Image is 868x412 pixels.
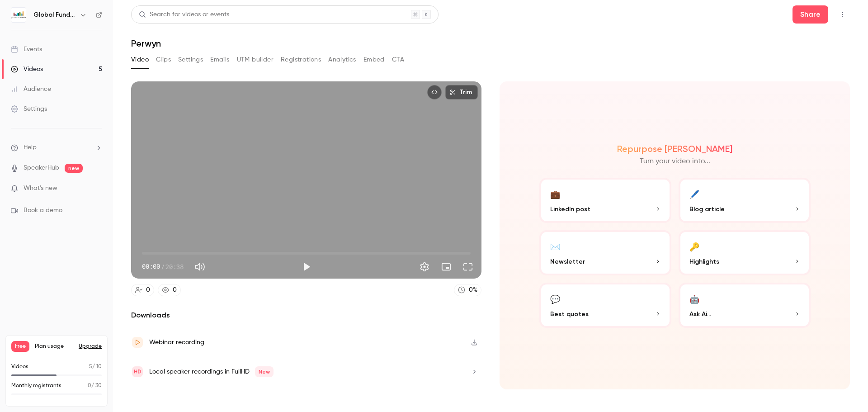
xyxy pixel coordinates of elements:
[11,341,29,352] span: Free
[173,285,177,295] div: 0
[550,239,560,253] div: ✉️
[835,7,850,22] button: Top Bar Actions
[255,366,274,377] span: New
[640,156,710,167] p: Turn your video into...
[24,206,62,215] span: Book a demo
[88,382,102,390] p: / 30
[139,10,229,19] div: Search for videos or events
[149,337,204,348] div: Webinar recording
[281,52,321,67] button: Registrations
[617,143,732,154] h2: Repurpose [PERSON_NAME]
[11,65,43,74] div: Videos
[131,310,481,321] h2: Downloads
[550,292,560,306] div: 💬
[363,52,385,67] button: Embed
[88,383,91,388] span: 0
[539,230,671,275] button: ✉️Newsletter
[142,262,184,271] div: 00:00
[91,185,102,193] iframe: Noticeable Trigger
[679,283,811,328] button: 🤖Ask Ai...
[550,257,585,266] span: Newsletter
[65,164,83,173] span: new
[131,38,850,49] h1: Perwyn
[24,143,37,152] span: Help
[11,104,47,114] div: Settings
[689,187,699,201] div: 🖊️
[392,52,404,67] button: CTA
[679,230,811,275] button: 🔑Highlights
[237,52,274,67] button: UTM builder
[149,366,274,377] div: Local speaker recordings in FullHD
[33,10,76,19] h6: Global Fund Media
[11,363,28,371] p: Videos
[679,178,811,223] button: 🖊️Blog article
[550,204,590,214] span: LinkedIn post
[459,258,477,276] button: Full screen
[161,262,165,271] span: /
[146,285,150,295] div: 0
[11,85,51,94] div: Audience
[550,187,560,201] div: 💼
[689,309,711,319] span: Ask Ai...
[131,284,154,296] a: 0
[550,309,589,319] span: Best quotes
[437,258,455,276] button: Turn on miniplayer
[445,85,478,99] button: Trim
[689,239,699,253] div: 🔑
[689,292,699,306] div: 🤖
[11,143,102,152] li: help-dropdown-opener
[11,45,42,54] div: Events
[689,204,725,214] span: Blog article
[79,343,102,350] button: Upgrade
[539,178,671,223] button: 💼LinkedIn post
[156,52,171,67] button: Clips
[689,257,719,266] span: Highlights
[210,52,229,67] button: Emails
[35,343,73,350] span: Plan usage
[24,163,59,173] a: SpeakerHub
[328,52,356,67] button: Analytics
[469,285,477,295] div: 0 %
[427,85,442,99] button: Embed video
[539,283,671,328] button: 💬Best quotes
[89,364,92,369] span: 5
[191,258,209,276] button: Mute
[142,262,160,271] span: 00:00
[793,5,828,24] button: Share
[297,258,316,276] button: Play
[11,8,26,22] img: Global Fund Media
[11,382,61,390] p: Monthly registrants
[178,52,203,67] button: Settings
[89,363,102,371] p: / 10
[131,52,149,67] button: Video
[415,258,434,276] button: Settings
[454,284,481,296] a: 0%
[158,284,181,296] a: 0
[165,262,184,271] span: 20:38
[24,184,57,193] span: What's new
